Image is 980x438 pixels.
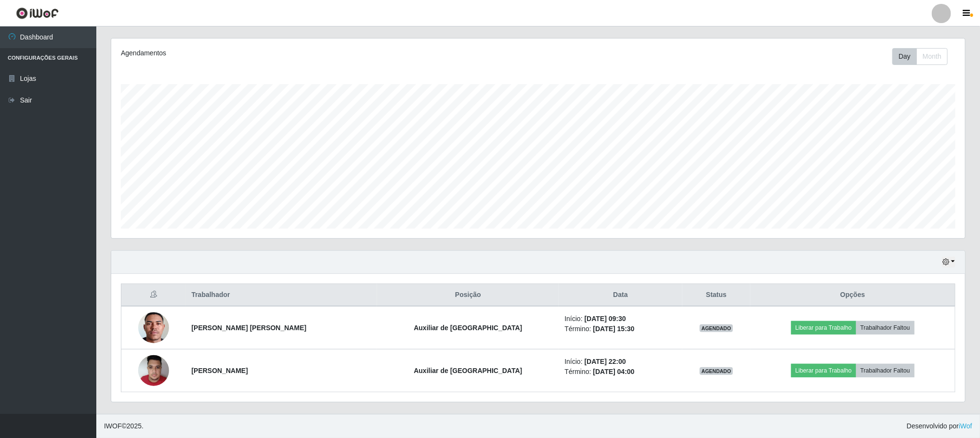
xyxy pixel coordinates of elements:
[585,315,626,322] time: [DATE] 09:30
[892,48,917,65] button: Day
[791,321,856,335] button: Liberar para Trabalho
[892,48,955,65] div: Toolbar with button groups
[856,321,915,335] button: Trabalhador Faltou
[185,284,377,307] th: Trabalhador
[682,284,751,307] th: Status
[16,7,59,19] img: CoreUI Logo
[593,368,635,375] time: [DATE] 04:00
[907,421,972,431] span: Desenvolvido por
[564,324,676,334] li: Término:
[856,364,915,377] button: Trabalhador Faltou
[138,350,169,391] img: 1748901379322.jpeg
[564,367,676,377] li: Término:
[377,284,559,307] th: Posição
[916,48,948,65] button: Month
[104,422,122,430] span: IWOF
[191,367,248,374] strong: [PERSON_NAME]
[700,367,733,375] span: AGENDADO
[121,48,460,58] div: Agendamentos
[191,324,306,332] strong: [PERSON_NAME] [PERSON_NAME]
[959,422,972,430] a: iWof
[892,48,948,65] div: First group
[564,314,676,324] li: Início:
[559,284,682,307] th: Data
[414,367,522,374] strong: Auxiliar de [GEOGRAPHIC_DATA]
[791,364,856,377] button: Liberar para Trabalho
[138,294,169,362] img: 1737835667869.jpeg
[700,324,733,332] span: AGENDADO
[585,358,626,365] time: [DATE] 22:00
[104,421,144,431] span: © 2025 .
[750,284,955,307] th: Opções
[593,325,635,333] time: [DATE] 15:30
[414,324,522,332] strong: Auxiliar de [GEOGRAPHIC_DATA]
[564,357,676,367] li: Início:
